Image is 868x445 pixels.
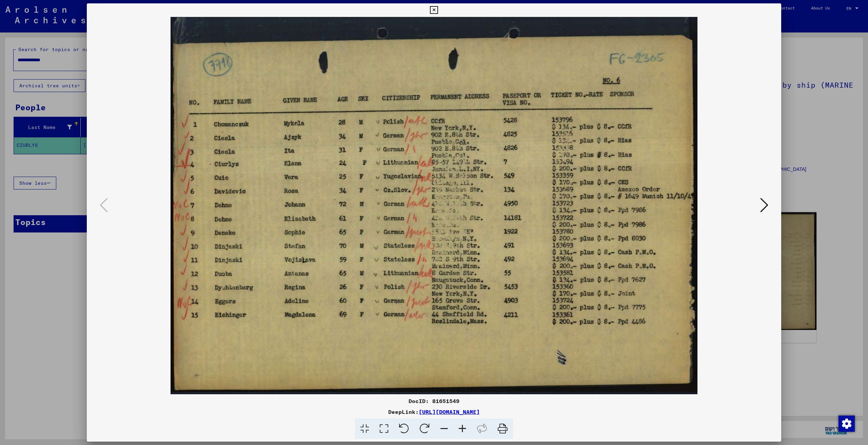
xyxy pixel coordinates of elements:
a: [URL][DOMAIN_NAME] [419,408,480,415]
div: Change consent [838,415,854,431]
img: 001.jpg [110,17,758,394]
div: DeepLink: [87,408,781,416]
img: Change consent [839,416,855,432]
div: DocID: 81651549 [87,397,781,405]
